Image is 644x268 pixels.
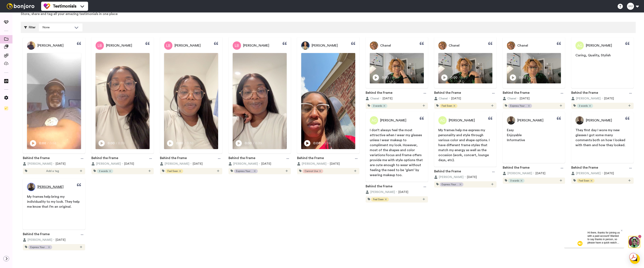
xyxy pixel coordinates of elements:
[324,141,331,146] span: 0:04
[23,232,50,238] a: Behind the Frame
[507,116,515,125] img: Profile Picture
[434,175,463,179] button: [PERSON_NAME]
[229,162,291,166] div: [DATE]
[164,41,172,50] img: Profile Picture
[370,116,378,125] img: Profile Picture
[507,171,532,175] span: [PERSON_NAME]
[91,162,121,166] button: [PERSON_NAME]
[49,141,57,146] span: 0:58
[579,104,588,107] span: 3 words
[571,165,598,171] a: Behind the Frame
[434,169,461,175] a: Behind the Frame
[27,238,52,242] span: [PERSON_NAME]
[297,162,359,166] div: [DATE]
[0,1,12,12] img: 3183ab3e-59ed-45f6-af1c-10226f767056-1659068401.jpg
[529,75,537,80] span: 0:24
[450,75,458,80] span: 0:00
[517,118,543,123] span: [PERSON_NAME]
[586,118,612,123] span: [PERSON_NAME]
[106,43,132,48] span: [PERSON_NAME]
[27,53,81,149] img: Video Thumbnail
[116,141,117,146] span: /
[99,169,108,173] span: 3 words
[46,169,59,173] span: Add a tag
[23,162,85,166] div: [DATE]
[438,128,490,162] span: My frames help me express my personality and style through various color and shape options. I hav...
[24,23,36,31] div: Filter
[507,138,525,142] span: Informative
[305,169,318,173] span: Cannot Use
[507,133,522,137] span: Enjoyable
[301,53,355,149] img: Video Thumbnail
[510,104,527,107] span: Express Yourself
[297,162,326,166] button: [PERSON_NAME]
[575,54,611,57] span: Caring, Quality, Stylish
[167,169,178,173] span: Feel Seen
[39,141,46,146] span: 0:00
[233,162,258,166] span: [PERSON_NAME]
[442,183,458,186] span: Express Yourself
[366,96,428,101] div: [DATE]
[23,238,85,242] div: [DATE]
[503,165,530,171] a: Behind the Frame
[301,41,310,50] img: Profile Picture
[118,141,125,146] span: 0:39
[27,162,52,166] span: [PERSON_NAME]
[503,171,565,175] div: [DATE]
[571,96,601,101] button: [PERSON_NAME]
[366,90,392,96] a: Behind the Frame
[366,190,428,194] div: [DATE]
[586,43,612,48] span: [PERSON_NAME]
[366,96,379,101] button: Chanel
[42,25,72,30] div: None
[382,75,389,80] span: 0:00
[366,190,395,194] button: [PERSON_NAME]
[253,141,254,146] span: /
[5,3,36,9] img: bj-logo-header-white.svg
[44,3,50,10] img: tm-color.svg
[37,43,64,48] span: [PERSON_NAME]
[434,96,497,101] div: [DATE]
[571,171,634,175] div: [DATE]
[96,41,104,50] img: Profile Picture
[438,116,447,125] img: Profile Picture
[370,96,379,101] span: Chanel
[23,156,50,162] a: Behind the Frame
[366,184,392,190] a: Behind the Frame
[91,156,118,162] a: Behind the Frame
[519,75,526,80] span: 0:00
[442,104,452,107] span: Feel Seen
[96,162,121,166] span: [PERSON_NAME]
[458,75,460,80] span: /
[302,162,326,166] span: [PERSON_NAME]
[321,141,323,146] span: /
[380,118,406,123] span: [PERSON_NAME]
[27,195,80,208] span: My frames help bring my individuality to my look. They help me know that I’m an original.
[53,3,76,9] span: Testimonials
[23,162,52,166] button: [PERSON_NAME]
[449,118,475,123] span: [PERSON_NAME]
[503,96,565,101] div: [DATE]
[517,43,528,48] span: Chanel
[30,246,47,249] span: Express Yourself
[27,41,35,50] img: Profile Picture
[373,104,382,107] span: 3 words
[160,162,222,166] div: [DATE]
[507,128,514,132] span: Easy
[503,171,532,175] button: [PERSON_NAME]
[297,156,324,162] a: Behind the Frame
[233,41,241,50] img: Profile Picture
[236,169,253,173] span: Express Yourself
[575,116,584,125] img: Profile Picture
[21,12,636,16] p: Store, share and tag all your amazing testimonials in one place
[390,75,391,80] span: /
[503,96,516,101] button: Chanel
[503,90,530,96] a: Behind the Frame
[245,141,252,146] span: 0:00
[37,184,64,189] span: [PERSON_NAME]
[27,183,35,191] img: Profile Picture
[187,141,194,146] span: 0:30
[370,128,424,177] span: I don’t always feel the most attractive when I wear my glasses unless I wear makeup to compliment...
[438,53,492,83] img: Video Thumbnail
[576,96,601,101] span: [PERSON_NAME]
